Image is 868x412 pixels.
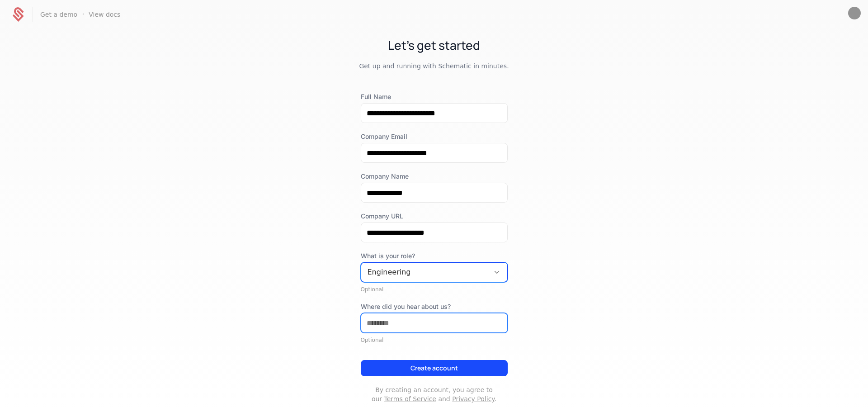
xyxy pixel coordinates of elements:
[452,395,494,403] a: Privacy Policy
[82,9,84,20] span: ·
[848,7,861,19] img: 's logo
[40,11,77,18] a: Get a demo
[361,336,508,344] div: Optional
[361,360,508,376] button: Create account
[361,212,508,221] label: Company URL
[361,385,508,403] p: By creating an account, you agree to our and .
[848,7,861,19] button: Open user button
[361,286,508,293] div: Optional
[361,132,508,141] label: Company Email
[361,302,508,311] label: Where did you hear about us?
[384,395,436,403] a: Terms of Service
[89,11,120,18] a: View docs
[361,92,508,101] label: Full Name
[361,251,508,260] span: What is your role?
[361,172,508,181] label: Company Name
